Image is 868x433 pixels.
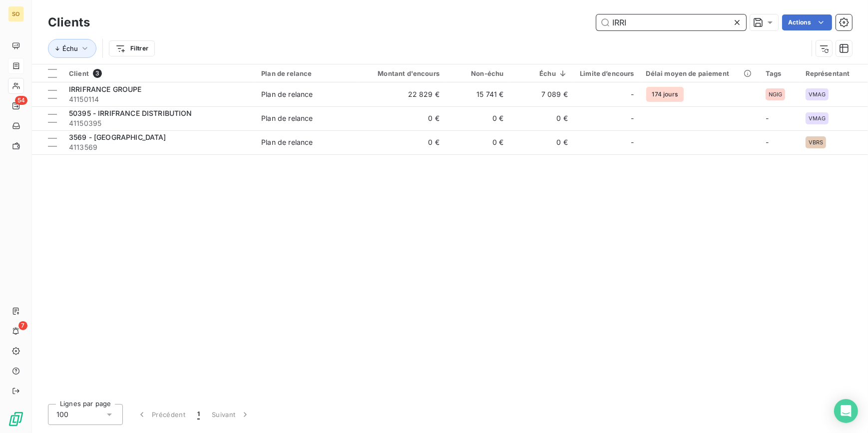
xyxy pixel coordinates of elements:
div: Échu [515,69,567,77]
div: Plan de relance [261,69,354,77]
td: 0 € [509,130,573,154]
span: IRRIFRANCE GROUPE [69,85,142,93]
span: 41150395 [69,118,249,128]
span: - [631,137,634,147]
span: 4113569 [69,142,249,152]
span: - [631,89,634,99]
div: Plan de relance [261,137,313,147]
td: 0 € [445,130,509,154]
div: Plan de relance [261,89,313,99]
div: Montant d'encours [366,69,439,77]
h3: Clients [48,13,90,31]
button: Suivant [206,404,256,425]
button: Filtrer [109,40,155,56]
span: VMAG [809,115,826,121]
span: - [766,138,769,146]
span: 54 [15,96,27,105]
span: Échu [62,44,78,52]
button: Actions [782,14,832,30]
td: 0 € [360,130,445,154]
td: 15 741 € [445,82,509,106]
span: 3 [93,69,102,78]
td: 0 € [509,106,573,130]
div: Limite d’encours [580,69,634,77]
img: Logo LeanPay [8,411,24,427]
div: Open Intercom Messenger [834,399,858,423]
span: - [631,113,634,123]
div: Non-échu [451,69,503,77]
span: 3569 - [GEOGRAPHIC_DATA] [69,133,166,141]
div: Tags [766,69,794,77]
td: 0 € [445,106,509,130]
span: Client [69,69,89,77]
td: 0 € [360,106,445,130]
span: 41150114 [69,94,249,104]
button: 1 [191,404,206,425]
div: SO [8,6,24,22]
div: Délai moyen de paiement [646,69,754,77]
div: Représentant [806,69,862,77]
span: NGIG [769,91,783,97]
td: 7 089 € [509,82,573,106]
span: 1 [197,410,200,420]
button: Échu [48,39,96,58]
span: 50395 - IRRIFRANCE DISTRIBUTION [69,109,192,117]
span: VMAG [809,91,826,97]
span: 100 [56,410,68,420]
span: 174 jours [646,87,684,102]
span: - [766,114,769,122]
span: 7 [18,321,27,330]
td: 22 829 € [360,82,445,106]
div: Plan de relance [261,113,313,123]
input: Rechercher [596,14,746,30]
span: VBRS [809,139,824,145]
button: Précédent [131,404,191,425]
